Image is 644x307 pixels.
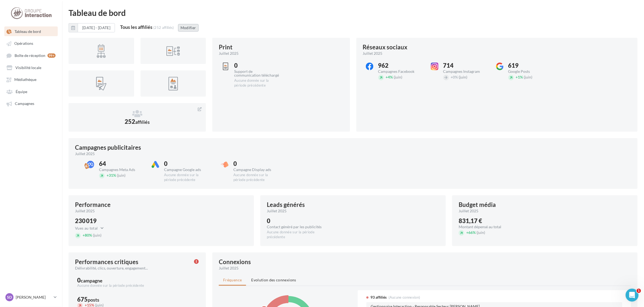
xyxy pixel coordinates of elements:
[508,63,553,69] div: 619
[15,53,45,58] span: Boîte de réception
[14,41,33,46] span: Opérations
[637,289,641,293] span: 1
[267,202,305,208] div: Leads générés
[370,295,387,300] span: 93 affiliés
[75,218,107,224] div: 230 019
[16,89,27,94] span: Équipe
[88,297,99,302] div: posts
[459,202,496,208] div: Budget média
[75,265,190,271] div: Délivrabilité, clics, ouverture, engagement...
[459,218,501,224] div: 831,17 €
[164,161,209,167] div: 0
[83,233,85,237] span: +
[451,75,458,79] span: 0%
[233,161,278,167] div: 0
[524,75,533,79] span: (juin)
[164,173,209,182] div: Aucune donnée sur la période précédente
[47,53,56,58] div: 99+
[75,259,138,265] div: Performances critiques
[386,75,393,79] span: 4%
[3,26,59,36] a: Tableau de bord
[234,63,279,69] div: 0
[386,75,388,79] span: +
[153,25,174,30] div: (252 affiliés)
[178,24,199,32] button: Modifier
[219,44,233,50] div: Print
[107,173,109,178] span: +
[626,289,639,302] iframe: Intercom live chat
[75,145,141,151] div: Campagnes publicitaires
[75,202,111,208] div: Performance
[15,101,34,106] span: Campagnes
[459,208,478,214] span: juillet 2025
[3,74,59,84] a: Médiathèque
[476,230,485,235] span: (juin)
[3,50,59,60] a: Boîte de réception 99+
[107,173,116,178] span: 31%
[120,25,152,29] div: Tous les affiliés
[81,278,103,283] div: campagne
[135,119,150,125] span: affiliés
[389,295,420,299] span: (Aucune connexion)
[459,225,501,229] div: Montant dépensé au total
[363,51,383,56] span: juillet 2025
[443,70,488,73] div: Campagnes Instagram
[75,208,95,214] span: juillet 2025
[93,233,101,237] span: (juin)
[233,173,278,182] div: Aucune donnée sur la période précédente
[451,75,453,79] span: +
[516,75,523,79] span: 1%
[77,277,197,283] div: 0
[508,70,553,73] div: Google Posts
[234,78,279,88] div: Aucune donnée sur la période précédente
[4,292,58,302] a: SD [PERSON_NAME]
[3,98,59,108] a: Campagnes
[164,168,209,172] div: Campagne Google ads
[516,75,518,79] span: +
[99,168,144,172] div: Campagnes Meta Ads
[3,38,59,48] a: Opérations
[466,230,468,235] span: +
[267,218,328,224] div: 0
[69,23,115,32] button: [DATE] - [DATE]
[78,23,115,32] button: [DATE] - [DATE]
[3,63,59,72] a: Visibilité locale
[378,70,423,73] div: Campagnes Facebook
[363,44,408,50] div: Réseaux sociaux
[75,151,95,156] span: juillet 2025
[394,75,403,79] span: (juin)
[75,225,107,231] button: Vues au total
[83,233,92,237] span: 80%
[77,296,197,302] div: 675
[267,230,328,240] div: Aucune donnée sur la période précédente
[15,65,41,70] span: Visibilité locale
[15,29,41,34] span: Tableau de bord
[378,63,423,69] div: 962
[267,225,328,229] div: Contact généré par les publicités
[117,173,125,178] span: (juin)
[219,259,251,265] div: Connexions
[7,295,12,300] span: SD
[443,63,488,69] div: 714
[69,9,638,17] div: Tableau de bord
[14,77,36,82] span: Médiathèque
[267,208,287,214] span: juillet 2025
[251,278,296,282] span: Evolution des connexions
[233,168,278,172] div: Campagne Display ads
[219,265,238,271] span: juillet 2025
[3,87,59,96] a: Équipe
[16,295,52,300] p: [PERSON_NAME]
[77,283,197,288] div: Aucune donnée sur la période précédente
[234,70,279,77] div: Support de communication téléchargé
[459,75,468,79] span: (juin)
[466,230,476,235] span: 66%
[99,161,144,167] div: 64
[125,118,150,125] span: 252
[219,51,238,56] span: juillet 2025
